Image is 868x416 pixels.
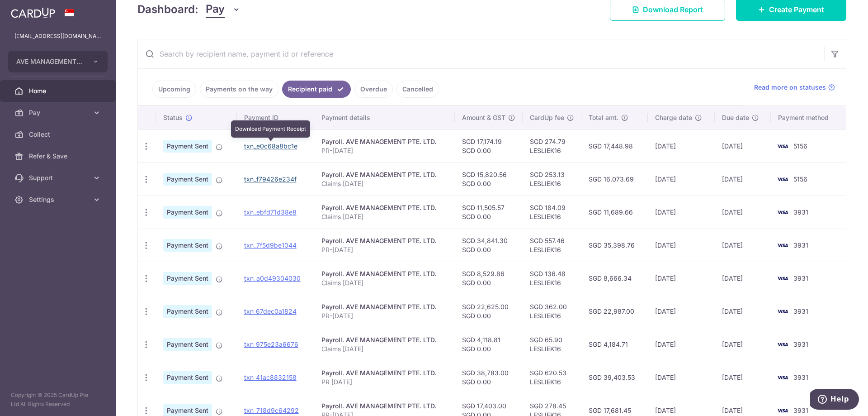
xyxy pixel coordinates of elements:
[163,173,212,186] span: Payment Sent
[206,1,241,18] button: Pay
[29,108,89,117] span: Pay
[231,120,310,138] div: Download Payment Receipt
[152,81,196,98] a: Upcoming
[655,113,692,122] span: Charge date
[715,129,771,163] td: [DATE]
[648,328,715,361] td: [DATE]
[793,307,808,315] span: 3931
[589,113,618,122] span: Total amt.
[321,344,448,354] p: Claims [DATE]
[314,106,455,129] th: Payment details
[793,241,808,249] span: 3931
[354,81,393,98] a: Overdue
[29,195,89,204] span: Settings
[396,81,439,98] a: Cancelled
[206,1,225,18] span: Pay
[321,137,448,146] div: Payroll. AVE MANAGEMENT PTE. LTD.
[581,163,648,196] td: SGD 16,073.69
[648,262,715,295] td: [DATE]
[244,142,297,150] a: txn_e0c68a8bc1e
[321,378,448,387] p: PR [DATE]
[523,361,581,394] td: SGD 620.53 LESLIEK16
[774,207,792,218] img: Bank Card
[793,274,808,282] span: 3931
[771,106,846,129] th: Payment method
[321,245,448,254] p: PR-[DATE]
[282,81,351,98] a: Recipient paid
[810,389,859,411] iframe: Opens a widget where you can find more information
[581,229,648,262] td: SGD 35,398.76
[29,86,89,96] span: Home
[648,196,715,229] td: [DATE]
[200,81,278,98] a: Payments on the way
[455,262,523,295] td: SGD 8,529.86 SGD 0.00
[137,1,198,18] h4: Dashboard:
[244,274,301,282] a: txn_a0d49304030
[321,278,448,287] p: Claims [DATE]
[648,361,715,394] td: [DATE]
[793,406,808,414] span: 3931
[455,129,523,163] td: SGD 17,174.19 SGD 0.00
[138,39,824,68] input: Search by recipient name, payment id or reference
[321,170,448,179] div: Payroll. AVE MANAGEMENT PTE. LTD.
[321,179,448,188] p: Claims [DATE]
[715,163,771,196] td: [DATE]
[321,146,448,155] p: PR-[DATE]
[530,113,564,122] span: CardUp fee
[769,4,824,15] span: Create Payment
[581,196,648,229] td: SGD 11,689.66
[523,229,581,262] td: SGD 557.46 LESLIEK16
[581,295,648,328] td: SGD 22,987.00
[455,361,523,394] td: SGD 38,783.00 SGD 0.00
[715,229,771,262] td: [DATE]
[8,51,108,72] button: AVE MANAGEMENT PTE. LTD.
[774,141,792,152] img: Bank Card
[793,340,808,348] span: 3931
[581,262,648,295] td: SGD 8,666.34
[793,142,807,150] span: 5156
[523,295,581,328] td: SGD 362.00 LESLIEK16
[455,196,523,229] td: SGD 11,505.57 SGD 0.00
[244,175,297,183] a: txn_f79426e234f
[455,328,523,361] td: SGD 4,118.81 SGD 0.00
[244,241,297,249] a: txn_7f5d9be1044
[793,208,808,216] span: 3931
[715,328,771,361] td: [DATE]
[793,175,807,183] span: 5156
[244,373,297,381] a: txn_41ac8832158
[163,338,212,351] span: Payment Sent
[581,328,648,361] td: SGD 4,184.71
[523,328,581,361] td: SGD 65.90 LESLIEK16
[163,140,212,153] span: Payment Sent
[774,174,792,185] img: Bank Card
[715,361,771,394] td: [DATE]
[244,208,297,216] a: txn_ebfd71d38e8
[455,229,523,262] td: SGD 34,841.30 SGD 0.00
[29,152,89,161] span: Refer & Save
[462,113,505,122] span: Amount & GST
[321,203,448,212] div: Payroll. AVE MANAGEMENT PTE. LTD.
[244,340,298,348] a: txn_975e23a6676
[754,83,835,92] a: Read more on statuses
[581,361,648,394] td: SGD 39,403.53
[163,113,183,122] span: Status
[774,273,792,284] img: Bank Card
[648,295,715,328] td: [DATE]
[163,239,212,252] span: Payment Sent
[321,302,448,311] div: Payroll. AVE MANAGEMENT PTE. LTD.
[774,339,792,350] img: Bank Card
[774,306,792,317] img: Bank Card
[163,272,212,285] span: Payment Sent
[722,113,749,122] span: Due date
[11,7,55,18] img: CardUp
[774,240,792,251] img: Bank Card
[523,196,581,229] td: SGD 184.09 LESLIEK16
[793,373,808,381] span: 3931
[321,402,448,411] div: Payroll. AVE MANAGEMENT PTE. LTD.
[523,163,581,196] td: SGD 253.13 LESLIEK16
[715,196,771,229] td: [DATE]
[321,368,448,378] div: Payroll. AVE MANAGEMENT PTE. LTD.
[715,295,771,328] td: [DATE]
[29,130,89,139] span: Collect
[163,305,212,318] span: Payment Sent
